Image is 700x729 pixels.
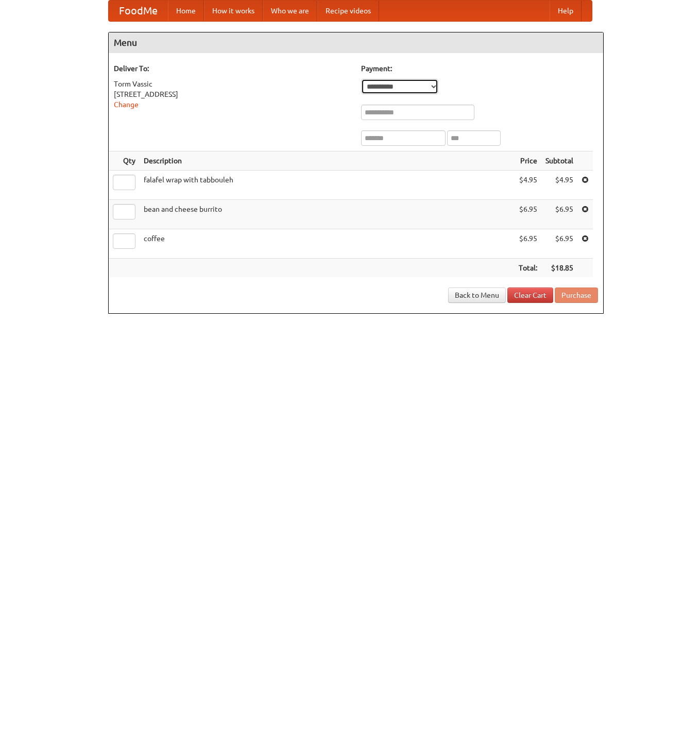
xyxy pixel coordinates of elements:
h5: Payment: [361,63,598,74]
td: $6.95 [515,229,541,259]
a: Home [168,1,204,21]
h5: Deliver To: [114,63,351,74]
button: Purchase [555,287,598,303]
th: $18.85 [541,259,577,278]
a: Change [114,100,139,109]
a: Who we are [263,1,317,21]
td: $4.95 [515,171,541,200]
th: Price [515,151,541,171]
th: Description [140,151,515,171]
td: $6.95 [515,200,541,229]
th: Total: [515,259,541,278]
th: Subtotal [541,151,577,171]
td: $6.95 [541,229,577,259]
a: Clear Cart [507,287,553,303]
td: bean and cheese burrito [140,200,515,229]
td: $4.95 [541,171,577,200]
th: Qty [109,151,140,171]
td: falafel wrap with tabbouleh [140,171,515,200]
div: [STREET_ADDRESS] [114,89,351,99]
h4: Menu [109,32,603,53]
a: How it works [204,1,263,21]
a: Back to Menu [448,287,506,303]
a: FoodMe [109,1,168,21]
td: coffee [140,229,515,259]
td: $6.95 [541,200,577,229]
a: Recipe videos [317,1,379,21]
div: Torm Vassic [114,79,351,89]
a: Help [550,1,582,21]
